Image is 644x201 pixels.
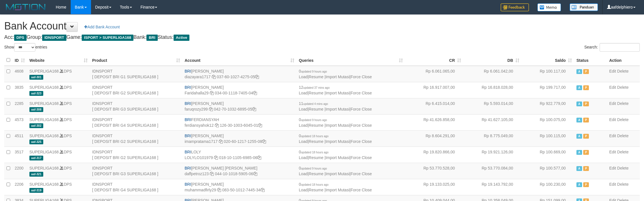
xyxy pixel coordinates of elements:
[609,69,616,73] a: Edit
[174,35,190,41] span: Active
[29,85,59,90] a: SUPERLIGA168
[29,172,43,177] span: aaf-321
[185,134,191,138] span: BRI
[301,167,327,170] span: updated 9 hours ago
[609,166,616,170] a: Edit
[29,150,59,154] a: SUPERLIGA168
[351,123,372,128] a: Force Close
[81,22,123,32] a: Add Bank Account
[27,55,90,66] th: Website: activate to sort column ascending
[219,139,223,144] a: Copy imampratama1717 to clipboard
[212,75,216,79] a: Copy diazayara1717 to clipboard
[185,188,216,192] a: muhammadfirly29
[12,163,27,179] td: 2200
[522,163,574,179] td: Rp 100.577,00
[309,188,323,192] a: Resume
[309,172,323,176] a: Resume
[576,150,582,155] span: Active
[405,114,463,130] td: Rp 41.626.858,00
[29,117,59,122] a: SUPERLIGA168
[182,179,297,195] td: [PERSON_NAME] 083-50-1012-7445-34
[609,85,616,90] a: Edit
[607,55,640,66] th: Action
[463,179,522,195] td: Rp 19.143.792,00
[325,188,349,192] a: Import Mutasi
[27,66,90,82] td: DPS
[617,182,628,187] a: Delete
[463,163,522,179] td: Rp 53.770.084,00
[297,55,405,66] th: Queries: activate to sort column ascending
[522,55,574,66] th: Saldo: activate to sort column ascending
[185,91,209,95] a: Faridahalla29
[90,163,182,179] td: IDNSPORT [ DEPOSIT BRI G3 SUPERLIGA168 ]
[299,182,372,192] span: | | |
[325,91,349,95] a: Import Mutasi
[463,82,522,98] td: Rp 16.818.028,00
[609,182,616,187] a: Edit
[583,85,589,90] span: Paused
[576,118,582,122] span: Active
[617,117,628,122] a: Delete
[522,130,574,147] td: Rp 100.115,00
[609,150,616,154] a: Edit
[210,91,214,95] a: Copy Faridahalla29 to clipboard
[12,55,27,66] th: ID: activate to sort column ascending
[12,114,27,130] td: 4573
[617,101,628,106] a: Delete
[90,82,182,98] td: IDNSPORT [ DEPOSIT BRI G2 SUPERLIGA168 ]
[405,163,463,179] td: Rp 53.770.528,00
[303,86,330,89] span: updated 37 mins ago
[185,139,218,144] a: imampratama1717
[90,179,182,195] td: IDNSPORT [ DEPOSIT BRI G4 SUPERLIGA168 ]
[185,166,191,170] span: BRI
[351,172,372,176] a: Force Close
[463,98,522,114] td: Rp 5.593.014,00
[299,107,308,111] a: Load
[299,150,329,154] span: 0
[4,20,640,32] h1: Bank Account
[299,134,329,138] span: 0
[351,155,372,160] a: Force Close
[301,183,329,186] span: updated 18 hours ago
[29,139,43,144] span: aaf-325
[182,98,297,114] td: [PERSON_NAME] 042-70-1032-6895-05
[463,147,522,163] td: Rp 19.921.126,00
[29,166,59,170] a: SUPERLIGA168
[27,147,90,163] td: DPS
[185,182,191,187] span: BRI
[14,43,35,52] select: Showentries
[185,155,213,160] a: LOLYLO101979
[309,91,323,95] a: Resume
[309,75,323,79] a: Resume
[299,166,372,176] span: | | |
[405,66,463,82] td: Rp 6.061.065,00
[584,43,640,52] label: Search:
[146,35,157,41] span: BRI
[90,55,182,66] th: Product: activate to sort column ascending
[325,123,349,128] a: Import Mutasi
[570,3,598,11] img: panduan.png
[522,179,574,195] td: Rp 100.230,00
[257,155,261,160] a: Copy 018101105698506 to clipboard
[27,179,90,195] td: DPS
[299,117,327,122] span: 0
[609,101,616,106] a: Edit
[182,55,297,66] th: Account: activate to sort column ascending
[90,130,182,147] td: IDNSPORT [ DEPOSIT BRI G2 SUPERLIGA168 ]
[182,114,297,130] td: FERDIANSYAH 126-30-1003-6045-01
[299,101,372,111] span: | | |
[299,139,308,144] a: Load
[299,166,327,170] span: 0
[299,134,372,144] span: | | |
[299,172,308,176] a: Load
[12,179,27,195] td: 2206
[405,82,463,98] td: Rp 16.917.007,00
[252,107,256,111] a: Copy 042701032689505 to clipboard
[299,123,308,128] a: Load
[27,114,90,130] td: DPS
[185,101,191,106] span: BRI
[309,123,323,128] a: Resume
[522,98,574,114] td: Rp 922.779,00
[12,82,27,98] td: 3835
[583,69,589,74] span: Paused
